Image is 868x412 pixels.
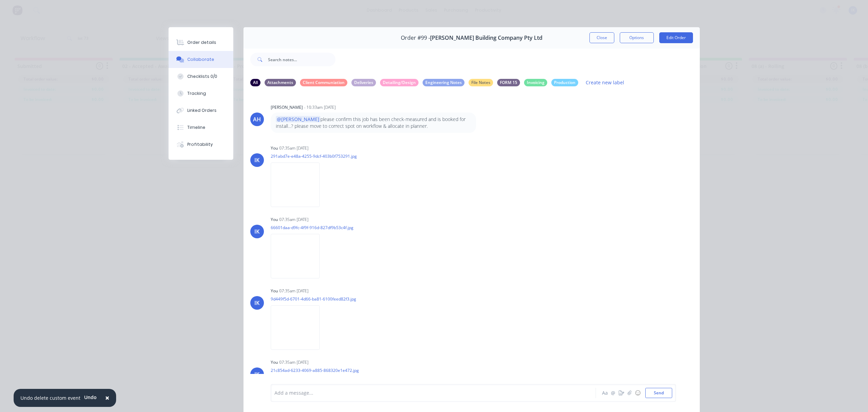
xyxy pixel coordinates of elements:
div: FORM 15 [497,79,520,86]
div: Checklists 0/0 [187,73,217,80]
button: Edit Order [659,32,693,43]
div: - 10:33am [DATE] [304,104,336,110]
button: Checklists 0/0 [169,68,233,85]
p: 21c854ad-6233-4069-a885-868320e1e472.jpg [271,367,359,373]
div: Deliveries [351,79,376,86]
div: Timeline [187,124,205,131]
p: 66601daa-d9fc-4f9f-916d-827df9b53c4f.jpg [271,225,353,230]
div: You [271,217,278,223]
button: Undo [80,392,100,402]
div: Detailing/Design [380,79,419,86]
div: 07:35am [DATE] [279,217,309,223]
p: 9d449f5d-6701-4d66-ba81-6100feed82f3.jpg [271,296,356,302]
div: Production [551,79,578,86]
div: Profitability [187,141,213,148]
input: Search notes... [268,53,335,66]
div: Invoicing [524,79,547,86]
button: @ [609,389,617,397]
div: IK [254,299,259,307]
div: You [271,359,278,365]
div: File Notes [469,79,493,86]
button: Order details [169,34,233,51]
div: 07:35am [DATE] [279,145,309,151]
div: IK [254,156,259,164]
button: Aa [601,389,609,397]
div: [PERSON_NAME] [271,104,303,110]
div: Order details [187,39,216,46]
button: Timeline [169,119,233,136]
div: All [250,79,261,86]
button: Linked Orders [169,102,233,119]
button: Collaborate [169,51,233,68]
button: Close [589,32,614,43]
span: [PERSON_NAME] Building Company Pty Ltd [430,35,542,41]
div: 07:35am [DATE] [279,359,309,365]
div: Collaborate [187,56,214,63]
span: × [105,393,109,402]
span: Order #99 - [401,35,430,41]
div: Engineering Notes [423,79,464,86]
div: You [271,288,278,294]
p: 291abd7e-e48a-4255-9dcf-403b0f753291.jpg [271,153,357,159]
div: Linked Orders [187,107,217,114]
span: @[PERSON_NAME] [276,116,320,122]
div: IK [254,227,259,236]
div: 07:35am [DATE] [279,288,309,294]
div: Tracking [187,90,206,97]
button: ☺ [634,389,642,397]
div: IK [254,370,259,378]
div: AH [253,115,261,123]
div: Undo delete custom event [20,394,80,401]
div: You [271,145,278,151]
div: Attachments [265,79,296,86]
button: Send [645,388,672,398]
button: Tracking [169,85,233,102]
p: please confirm this job has been check-measured and is booked for install...? please move to corr... [276,116,471,130]
button: Close [98,390,116,406]
div: Client Communiation [300,79,347,86]
button: Options [620,32,654,43]
button: Profitability [169,136,233,153]
button: Create new label [582,78,628,87]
